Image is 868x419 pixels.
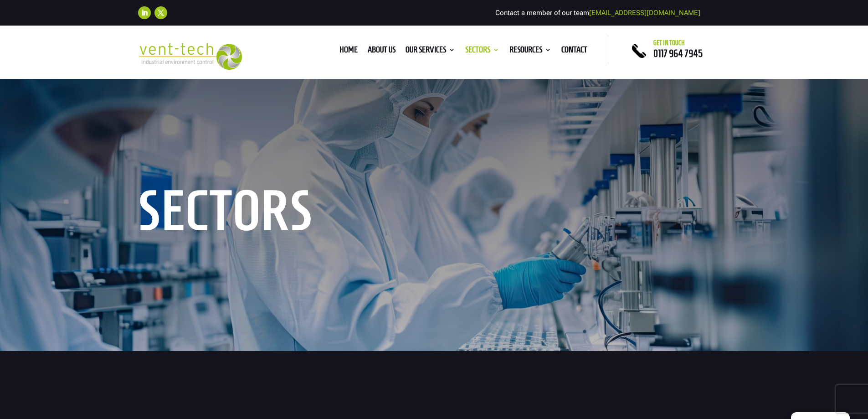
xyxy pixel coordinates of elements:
a: Sectors [465,47,499,57]
a: Home [339,47,358,57]
a: Our Services [406,47,455,57]
a: 0117 964 7945 [653,48,703,59]
h1: Sectors [138,189,416,237]
a: Resources [509,47,551,57]
a: About us [368,47,395,57]
img: 2023-09-27T08_35_16.549ZVENT-TECH---Clear-background [138,43,242,70]
span: Get in touch [653,39,685,47]
a: Follow on LinkedIn [138,6,151,19]
a: Follow on X [154,6,167,19]
a: Contact [561,47,587,57]
span: Contact a member of our team [495,9,700,17]
a: [EMAIL_ADDRESS][DOMAIN_NAME] [589,9,700,17]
